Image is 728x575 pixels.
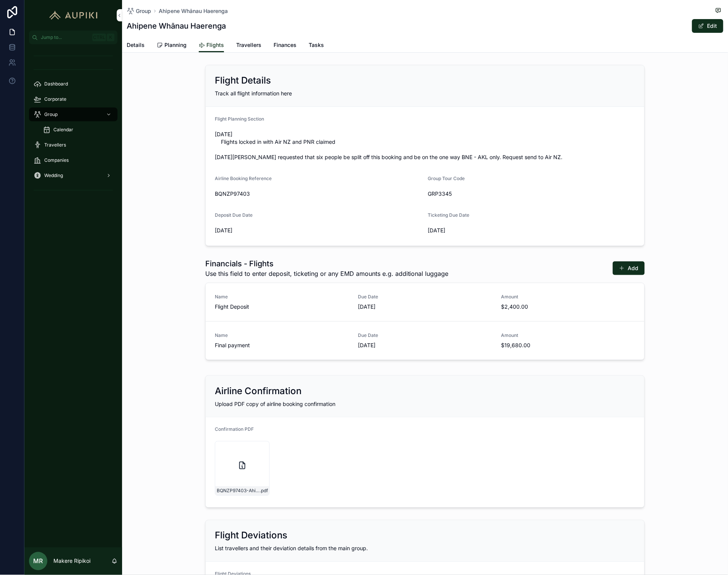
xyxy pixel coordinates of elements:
[501,341,635,349] span: $19,680.00
[428,212,470,218] span: Ticketing Due Date
[127,21,226,31] h1: Ahipene Whānau Haerenga
[206,41,224,49] span: Flights
[215,227,422,234] span: [DATE]
[44,142,66,148] span: Travellers
[41,34,89,40] span: Jump to...
[53,557,90,565] p: Makere Ripikoi
[205,269,449,278] span: Use this field to enter deposit, ticketing or any EMD amounts e.g. additional luggage
[501,303,635,311] span: $2,400.00
[613,261,645,275] button: Add
[215,341,349,349] span: Final payment
[215,427,254,432] span: Confirmation PDF
[692,19,723,33] button: Edit
[29,77,118,91] a: Dashboard
[164,41,187,49] span: Planning
[92,34,106,41] span: Ctrl
[215,294,349,300] span: Name
[274,41,296,49] span: Finances
[309,38,324,53] a: Tasks
[24,44,122,206] div: scrollable content
[46,9,101,21] img: App logo
[215,530,287,542] h2: Flight Deviations
[29,169,118,182] a: Wedding
[428,227,635,234] span: [DATE]
[215,545,368,552] span: List travellers and their deviation details from the main group.
[215,116,264,122] span: Flight Planning Section
[157,38,187,53] a: Planning
[215,332,349,338] span: Name
[358,294,492,300] span: Due Date
[29,153,118,167] a: Companies
[199,38,224,53] a: Flights
[260,488,268,494] span: .pdf
[29,138,118,152] a: Travellers
[501,294,635,300] span: Amount
[215,212,253,218] span: Deposit Due Date
[44,157,69,163] span: Companies
[428,176,465,181] span: Group Tour Code
[29,92,118,106] a: Corporate
[501,332,635,338] span: Amount
[108,34,114,40] span: K
[358,303,492,311] span: [DATE]
[215,130,635,161] span: [DATE] Flights locked in with Air NZ and PNR claimed [DATE][PERSON_NAME] requested that six peopl...
[127,7,151,15] a: Group
[44,172,63,179] span: Wedding
[136,7,151,15] span: Group
[215,385,301,397] h2: Airline Confirmation
[274,38,296,53] a: Finances
[206,283,644,322] a: NameFlight DepositDue Date[DATE]Amount$2,400.00
[236,41,261,49] span: Travellers
[38,123,118,137] a: Calendar
[215,190,422,198] span: BQNZP97403
[44,96,66,102] span: Corporate
[215,74,271,87] h2: Flight Details
[215,176,272,181] span: Airline Booking Reference
[358,332,492,338] span: Due Date
[34,557,43,566] span: MR
[127,41,145,49] span: Details
[358,341,492,349] span: [DATE]
[236,38,261,53] a: Travellers
[29,31,118,44] button: Jump to...CtrlK
[215,90,292,97] span: Track all flight information here
[215,401,335,407] span: Upload PDF copy of airline booking confirmation
[428,190,635,198] span: GRP3345
[206,322,644,360] a: NameFinal paymentDue Date[DATE]Amount$19,680.00
[29,108,118,121] a: Group
[217,488,260,494] span: BQNZP97403-Ahipene-Whanau-Group-Quote-Request-Tasman-13:04:26-ZUGYHH
[205,258,449,269] h1: Financials - Flights
[127,38,145,53] a: Details
[53,127,73,133] span: Calendar
[215,303,349,311] span: Flight Deposit
[44,81,68,87] span: Dashboard
[309,41,324,49] span: Tasks
[159,7,228,15] a: Ahipene Whānau Haerenga
[44,111,58,118] span: Group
